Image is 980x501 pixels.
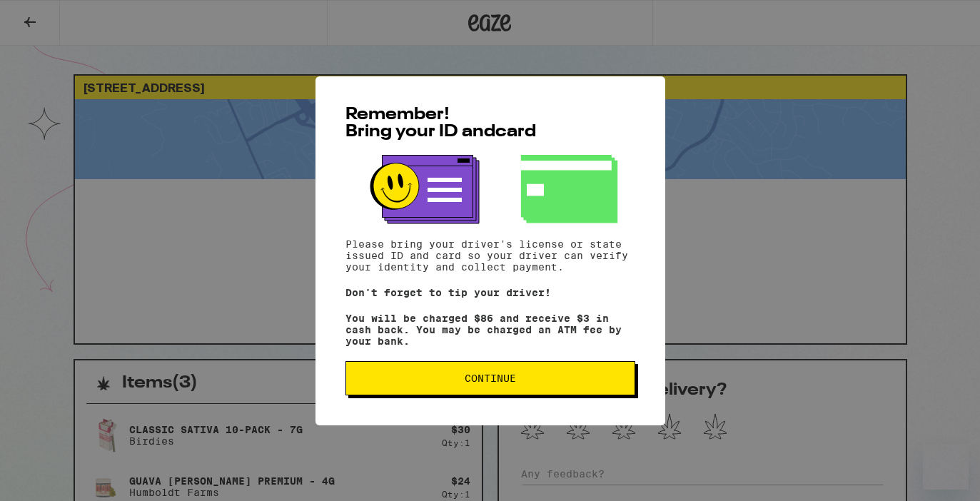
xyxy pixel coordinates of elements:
[345,313,635,347] p: You will be charged $86 and receive $3 in cash back. You may be charged an ATM fee by your bank.
[923,444,969,490] iframe: Button to launch messaging window
[345,238,635,273] p: Please bring your driver's license or state issued ID and card so your driver can verify your ide...
[345,106,536,141] span: Remember! Bring your ID and card
[345,287,635,298] p: Don't forget to tip your driver!
[345,361,635,395] button: Continue
[465,373,516,383] span: Continue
